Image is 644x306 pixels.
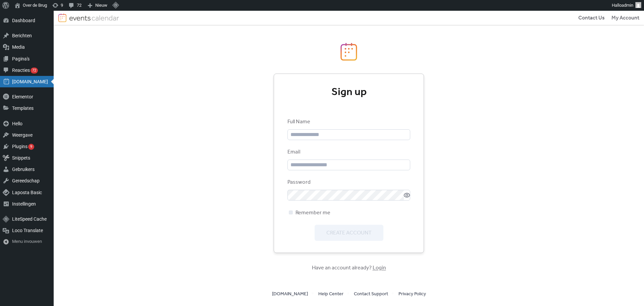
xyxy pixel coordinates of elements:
span: Have an account already? [312,264,386,272]
span: 72 [32,68,36,73]
a: Contact Us [578,14,605,22]
a: [DOMAIN_NAME] [272,290,308,298]
img: logo [58,13,66,22]
span: 9 [30,144,32,149]
span: My Account [611,14,639,22]
img: logo [340,43,357,61]
a: Contact Support [354,290,388,298]
div: Email [287,148,409,156]
div: Full Name [287,118,409,126]
a: My Account [611,14,639,22]
a: Help Center [318,290,343,298]
a: Privacy Policy [398,290,426,298]
a: Login [373,263,386,273]
span: Remember me [296,209,330,217]
div: Sign up [287,86,410,99]
img: logotype [69,13,119,22]
span: Contact Us [578,14,605,22]
div: Password [287,178,409,186]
